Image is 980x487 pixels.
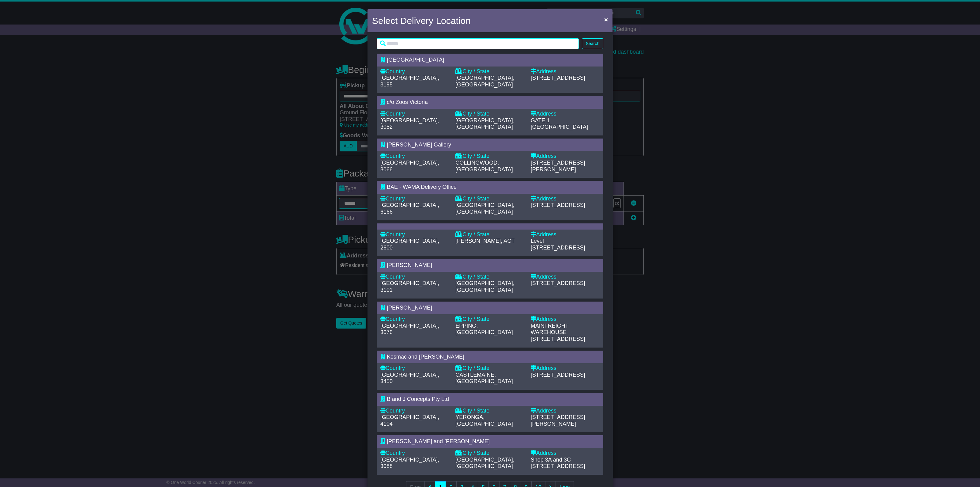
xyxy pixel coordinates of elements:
span: [GEOGRAPHIC_DATA] [531,124,588,130]
span: [PERSON_NAME] [387,262,432,268]
div: Country [380,196,449,202]
span: [GEOGRAPHIC_DATA], [GEOGRAPHIC_DATA] [455,75,514,88]
span: [PERSON_NAME] and [PERSON_NAME] [387,438,490,444]
span: [GEOGRAPHIC_DATA], 3052 [380,117,439,130]
div: Country [380,68,449,75]
span: [STREET_ADDRESS] [531,280,585,286]
span: BAE - WAMA Delivery Office [387,184,457,190]
div: Address [531,196,600,202]
span: [GEOGRAPHIC_DATA], 3101 [380,280,439,293]
div: City / State [455,153,524,160]
div: City / State [455,111,524,117]
span: [GEOGRAPHIC_DATA], 3076 [380,323,439,336]
span: [STREET_ADDRESS][PERSON_NAME] [531,414,585,427]
span: [GEOGRAPHIC_DATA], [GEOGRAPHIC_DATA] [455,202,514,215]
span: [GEOGRAPHIC_DATA], 3088 [380,457,439,470]
span: [GEOGRAPHIC_DATA], 3450 [380,372,439,385]
div: Address [531,365,600,372]
span: GATE 1 [531,117,550,124]
span: [STREET_ADDRESS] [531,372,585,378]
span: [STREET_ADDRESS] [531,202,585,208]
div: Address [531,274,600,280]
div: City / State [455,365,524,372]
span: [GEOGRAPHIC_DATA], 4104 [380,414,439,427]
span: B and J Concepts Pty Ltd [387,396,449,402]
div: City / State [455,408,524,414]
span: COLLINGWOOD, [GEOGRAPHIC_DATA] [455,160,513,173]
span: EPPING, [GEOGRAPHIC_DATA] [455,323,513,336]
span: Kosmac and [PERSON_NAME] [387,354,464,360]
div: City / State [455,316,524,323]
span: [GEOGRAPHIC_DATA], 6166 [380,202,439,215]
button: Search [582,38,603,49]
span: c/o Zoos Victoria [387,99,428,105]
div: City / State [455,68,524,75]
div: Address [531,68,600,75]
div: Country [380,274,449,280]
div: Country [380,316,449,323]
div: City / State [455,450,524,457]
div: Country [380,450,449,457]
span: [PERSON_NAME], ACT [455,238,514,244]
div: Country [380,365,449,372]
div: Address [531,316,600,323]
span: [GEOGRAPHIC_DATA], 2600 [380,238,439,251]
span: × [604,16,608,23]
span: [PERSON_NAME] Gallery [387,142,451,148]
div: Country [380,408,449,414]
h4: Select Delivery Location [372,14,471,28]
span: [STREET_ADDRESS][PERSON_NAME] [531,160,585,173]
span: Shop 3A and 3C [STREET_ADDRESS] [531,457,585,470]
span: [GEOGRAPHIC_DATA] [387,57,444,63]
div: City / State [455,231,524,238]
div: Address [531,153,600,160]
span: [GEOGRAPHIC_DATA], [GEOGRAPHIC_DATA] [455,280,514,293]
div: Country [380,231,449,238]
div: Country [380,153,449,160]
span: [STREET_ADDRESS] [531,75,585,81]
div: City / State [455,274,524,280]
span: MAINFREIGHT WAREHOUSE [531,323,569,336]
span: [STREET_ADDRESS] [531,336,585,342]
span: [GEOGRAPHIC_DATA], 3195 [380,75,439,88]
div: Address [531,231,600,238]
span: [GEOGRAPHIC_DATA], 3066 [380,160,439,173]
button: Close [601,13,611,26]
span: CASTLEMAINE, [GEOGRAPHIC_DATA] [455,372,513,385]
div: Address [531,450,600,457]
span: YERONGA, [GEOGRAPHIC_DATA] [455,414,513,427]
span: [GEOGRAPHIC_DATA], [GEOGRAPHIC_DATA] [455,117,514,130]
span: Level [STREET_ADDRESS] [531,238,585,251]
div: Country [380,111,449,117]
div: Address [531,408,600,414]
span: [PERSON_NAME] [387,305,432,311]
span: [GEOGRAPHIC_DATA], [GEOGRAPHIC_DATA] [455,457,514,470]
div: Address [531,111,600,117]
div: City / State [455,196,524,202]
